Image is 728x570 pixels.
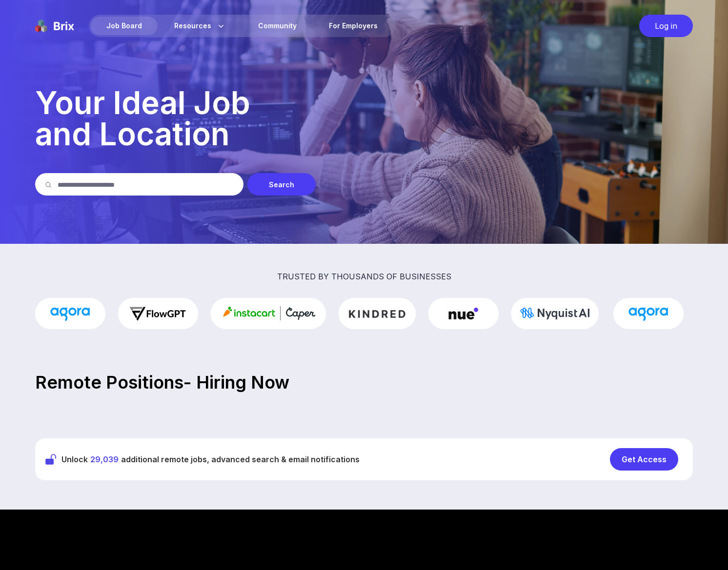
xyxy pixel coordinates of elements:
a: For Employers [313,17,393,35]
div: Get Access [610,448,678,471]
span: Unlock additional remote jobs, advanced search & email notifications [61,453,360,465]
div: Job Board [91,17,158,35]
div: Log in [639,15,693,37]
span: 29,039 [90,454,119,464]
a: Log in [634,15,693,37]
div: Search [247,173,316,196]
a: Get Access [610,448,683,471]
p: Your Ideal Job and Location [35,87,693,150]
a: Community [243,17,312,35]
div: Resources [159,17,242,35]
